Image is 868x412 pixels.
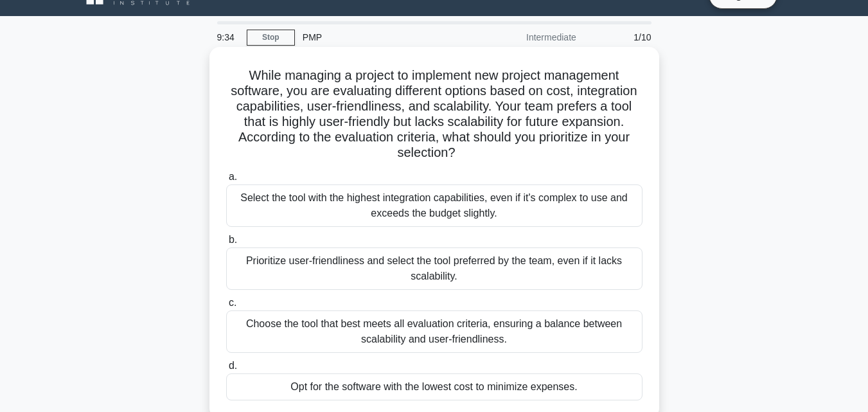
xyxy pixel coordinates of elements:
div: Opt for the software with the lowest cost to minimize expenses. [226,373,642,400]
div: Select the tool with the highest integration capabilities, even if it's complex to use and exceed... [226,184,642,227]
span: c. [229,297,236,308]
div: Intermediate [472,24,584,50]
div: Prioritize user-friendliness and select the tool preferred by the team, even if it lacks scalabil... [226,247,642,290]
div: 1/10 [584,24,659,50]
div: PMP [295,24,472,50]
span: d. [229,360,237,371]
span: a. [229,171,237,182]
span: b. [229,234,237,245]
div: 9:34 [209,24,247,50]
a: Stop [247,30,295,46]
h5: While managing a project to implement new project management software, you are evaluating differe... [225,67,644,161]
div: Choose the tool that best meets all evaluation criteria, ensuring a balance between scalability a... [226,310,642,353]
